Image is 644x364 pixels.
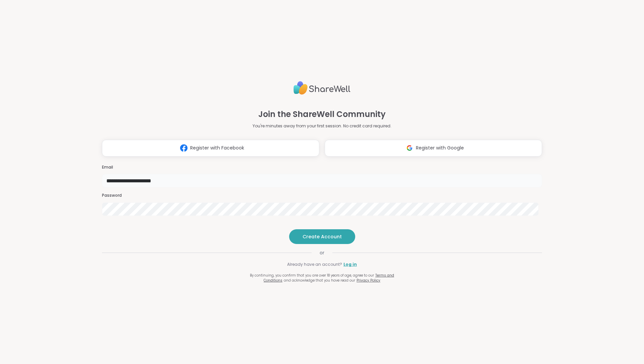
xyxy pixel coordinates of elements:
button: Register with Google [325,140,542,157]
a: Log in [343,261,357,267]
span: Already have an account? [287,261,342,267]
button: Register with Facebook [102,140,319,157]
span: Create Account [303,233,342,240]
img: ShareWell Logo [293,78,351,98]
span: Register with Google [416,144,464,151]
span: Register with Facebook [190,144,244,151]
img: ShareWell Logomark [177,142,190,154]
h3: Password [102,193,542,198]
h3: Email [102,165,542,170]
img: ShareWell Logomark [403,142,416,154]
button: Create Account [289,229,355,244]
h1: Join the ShareWell Community [258,108,386,120]
span: or [312,249,332,256]
a: Terms and Conditions [264,273,394,283]
span: By continuing, you confirm that you are over 18 years of age, agree to our [250,273,374,278]
span: and acknowledge that you have read our [284,278,355,283]
p: You're minutes away from your first session. No credit card required. [253,123,391,129]
a: Privacy Policy [357,278,380,283]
